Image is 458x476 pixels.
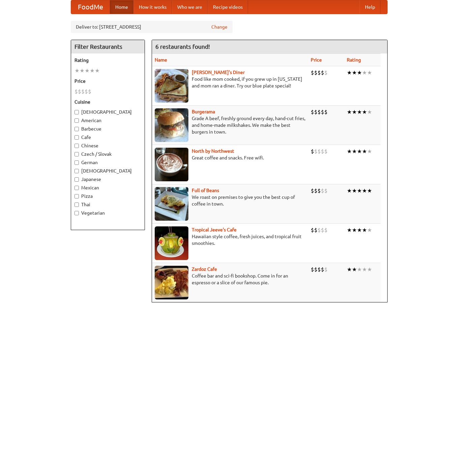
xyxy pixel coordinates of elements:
[317,69,321,76] li: $
[155,76,305,89] p: Food like mom cooked, if you grew up in [US_STATE] and mom ran a diner. Try our blue plate special!
[362,108,367,116] li: ★
[74,176,141,183] label: Japanese
[362,69,367,76] li: ★
[71,0,110,14] a: FoodMe
[324,108,328,116] li: $
[357,226,362,234] li: ★
[90,67,95,74] li: ★
[314,266,317,273] li: $
[74,134,141,141] label: Cafe
[317,148,321,155] li: $
[155,57,167,63] a: Name
[352,148,357,155] li: ★
[357,148,362,155] li: ★
[74,184,141,191] label: Mexican
[311,69,314,76] li: $
[324,148,328,155] li: $
[155,148,188,181] img: north.jpg
[321,148,324,155] li: $
[192,109,215,114] a: Burgerama
[155,266,188,299] img: zardoz.jpg
[357,187,362,194] li: ★
[352,108,357,116] li: ★
[192,188,219,193] a: Full of Beans
[317,108,321,116] li: $
[74,151,141,157] label: Czech / Slovak
[314,187,317,194] li: $
[74,118,79,123] input: American
[362,187,367,194] li: ★
[155,226,188,260] img: jeeves.jpg
[311,108,314,116] li: $
[74,99,141,105] h5: Cuisine
[74,211,79,215] input: Vegetarian
[85,67,90,74] li: ★
[74,201,141,208] label: Thai
[357,69,362,76] li: ★
[311,148,314,155] li: $
[88,88,91,95] li: $
[347,187,352,194] li: ★
[208,0,248,14] a: Recipe videos
[211,24,227,30] a: Change
[324,226,328,234] li: $
[78,88,81,95] li: $
[74,127,79,131] input: Barbecue
[74,177,79,182] input: Japanese
[367,69,372,76] li: ★
[321,187,324,194] li: $
[110,0,133,14] a: Home
[74,210,141,216] label: Vegetarian
[155,69,188,103] img: sallys.jpg
[347,226,352,234] li: ★
[74,186,79,190] input: Mexican
[155,233,305,247] p: Hawaiian style coffee, fresh juices, and tropical fruit smoothies.
[74,142,141,149] label: Chinese
[80,67,85,74] li: ★
[367,226,372,234] li: ★
[367,187,372,194] li: ★
[74,67,80,74] li: ★
[74,169,79,173] input: [DEMOGRAPHIC_DATA]
[352,226,357,234] li: ★
[74,78,141,84] h5: Price
[367,266,372,273] li: ★
[74,193,141,199] label: Pizza
[311,226,314,234] li: $
[321,69,324,76] li: $
[192,227,237,232] a: Tropical Jeeve's Cafe
[324,187,328,194] li: $
[357,108,362,116] li: ★
[74,88,78,95] li: $
[347,69,352,76] li: ★
[324,69,328,76] li: $
[155,194,305,207] p: We roast on premises to give you the best cup of coffee in town.
[95,67,100,74] li: ★
[155,154,305,161] p: Great coffee and snacks. Free wifi.
[74,135,79,140] input: Cafe
[321,108,324,116] li: $
[317,226,321,234] li: $
[317,187,321,194] li: $
[311,266,314,273] li: $
[74,152,79,156] input: Czech / Slovak
[311,57,322,63] a: Price
[74,168,141,174] label: [DEMOGRAPHIC_DATA]
[352,266,357,273] li: ★
[352,69,357,76] li: ★
[74,144,79,148] input: Chinese
[314,69,317,76] li: $
[81,88,85,95] li: $
[321,226,324,234] li: $
[74,159,141,166] label: German
[347,266,352,273] li: ★
[71,21,233,33] div: Deliver to: [STREET_ADDRESS]
[362,148,367,155] li: ★
[192,70,245,75] a: [PERSON_NAME]'s Diner
[74,203,79,207] input: Thai
[192,148,234,154] a: North by Northwest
